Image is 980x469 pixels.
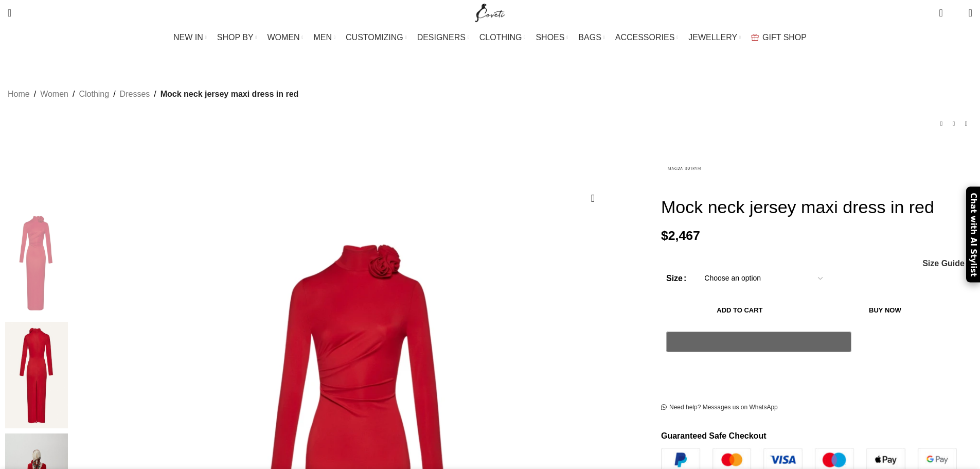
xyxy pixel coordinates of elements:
img: Magda Butrym dress [5,322,68,429]
button: Pay with GPay [666,332,851,352]
a: Need help? Messages us on WhatsApp [661,404,778,412]
img: Magda Butrym [661,145,707,192]
a: WOMEN [268,27,304,48]
img: GiftBag [751,34,759,41]
a: Home [8,88,30,101]
div: My Wishlist [951,3,961,23]
span: CUSTOMIZING [346,32,403,42]
a: Search [3,3,16,23]
a: Women [40,88,68,101]
button: Buy now [818,300,952,321]
span: MEN [314,32,332,42]
img: Magda Butrym Mock neck jersey maxi dress in red scaled74505 nobg [5,210,68,317]
span: 0 [940,5,948,13]
a: ACCESSORIES [615,27,679,48]
a: SHOES [536,27,568,48]
a: CUSTOMIZING [346,27,407,48]
span: JEWELLERY [688,32,737,42]
a: Size Guide [922,259,965,268]
a: Dresses [120,88,150,101]
span: BAGS [578,32,601,42]
a: JEWELLERY [688,27,741,48]
bdi: 2,467 [661,229,700,242]
span: Mock neck jersey maxi dress in red [161,88,299,101]
a: MEN [314,27,335,48]
nav: Breadcrumb [8,88,298,101]
a: GIFT SHOP [751,27,807,48]
span: DESIGNERS [417,32,466,42]
button: Add to cart [666,300,813,321]
span: ACCESSORIES [615,32,675,42]
a: Previous product [935,117,948,130]
a: Site logo [473,8,507,16]
span: SHOES [536,32,564,42]
h1: Mock neck jersey maxi dress in red [661,197,972,218]
span: CLOTHING [479,32,522,42]
a: Clothing [79,88,109,101]
span: NEW IN [173,32,203,42]
a: BAGS [578,27,604,48]
span: GIFT SHOP [762,32,807,42]
div: Main navigation [3,27,977,48]
a: CLOTHING [479,27,526,48]
span: Size Guide [922,259,965,268]
a: NEW IN [173,27,207,48]
span: SHOP BY [217,32,254,42]
strong: Guaranteed Safe Checkout [661,431,767,440]
a: SHOP BY [217,27,257,48]
span: WOMEN [268,32,300,42]
a: Next product [960,117,972,130]
iframe: Sikker ekspresbetalings-ramme [664,358,853,383]
span: $ [661,229,668,242]
a: 0 [934,3,948,23]
label: Size [666,272,686,285]
span: 0 [953,10,960,18]
a: DESIGNERS [417,27,469,48]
